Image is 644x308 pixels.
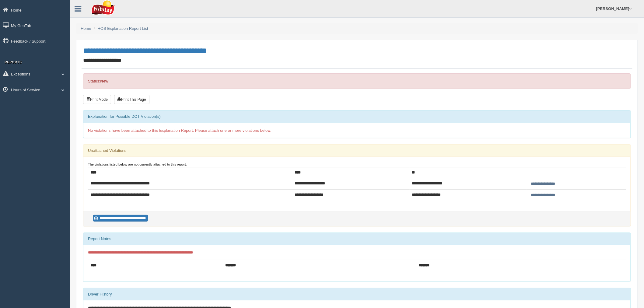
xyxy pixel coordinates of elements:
button: Print Mode [83,95,111,104]
div: Driver History [83,288,631,300]
div: Explanation for Possible DOT Violation(s) [83,110,631,123]
a: HOS Explanation Report List [98,26,148,31]
strong: New [100,79,108,83]
div: Status: [83,73,631,89]
button: Print This Page [114,95,149,104]
span: No violations have been attached to this Explanation Report. Please attach one or more violations... [88,128,271,133]
div: Unattached Violations [83,145,631,157]
small: The violations listed below are not currently attached to this report: [88,163,187,166]
a: Home [81,26,91,31]
div: Report Notes [83,233,631,245]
